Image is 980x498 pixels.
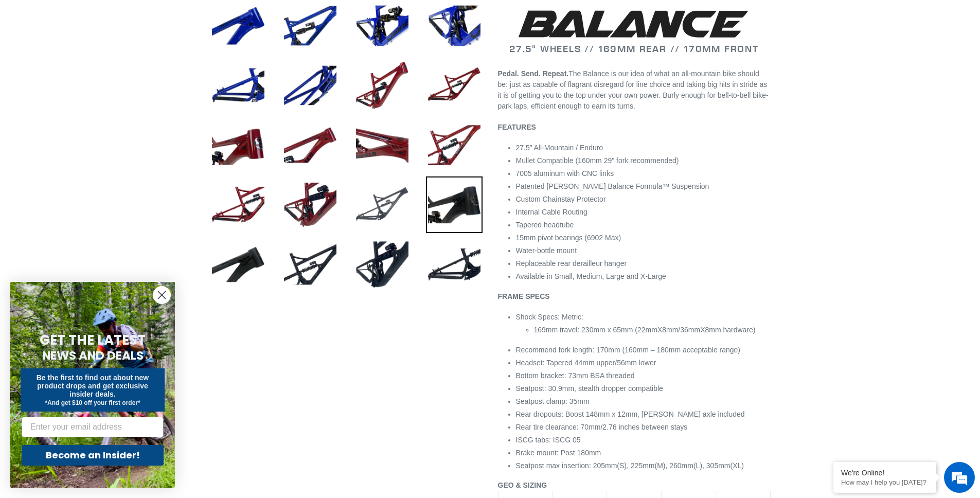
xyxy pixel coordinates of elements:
span: Be the first to find out about new product drops and get exclusive insider deals. [37,373,149,398]
li: Available in Small, Medium, Large and X-Large [516,271,771,282]
div: Minimize live chat window [169,5,193,30]
img: Load image into Gallery viewer, BALANCE - Frameset [210,176,266,233]
h2: 27.5" WHEELS // 169MM REAR // 170MM FRONT [498,7,771,55]
span: ISCG tabs: ISCG 05 [516,436,581,444]
span: Bottom bracket: 73mm BSA threaded [516,371,635,380]
img: Load image into Gallery viewer, BALANCE - Frameset [210,117,266,173]
span: Replaceable rear derailleur hanger [516,259,627,268]
button: Become an Insider! [22,445,164,466]
span: Internal Cable Routing [516,208,587,216]
img: Load image into Gallery viewer, BALANCE - Frameset [282,176,338,233]
img: Load image into Gallery viewer, BALANCE - Frameset [426,176,483,233]
span: Brake mount: Post 180mm [516,449,601,457]
b: FRAME SPECS [498,292,550,300]
textarea: Type your message and hit 'Enter' [5,281,196,317]
span: *And get $10 off your first order* [45,399,140,406]
span: Water-bottle mount [516,246,577,255]
span: Rear dropouts: Boost 148mm x 12mm, [PERSON_NAME] axle included [516,410,745,418]
span: NEWS AND DEALS [42,347,144,364]
span: GET THE LATEST [40,331,146,349]
button: Close dialog [153,286,171,304]
img: Load image into Gallery viewer, BALANCE - Frameset [426,57,483,114]
p: The Balance is our idea of what an all-mountain bike should be: just as capable of flagrant disre... [498,68,771,112]
input: Enter your email address [22,417,164,437]
span: 7005 aluminum with CNC links [516,169,614,177]
img: Load image into Gallery viewer, BALANCE - Frameset [210,57,266,114]
div: Chat with us now [69,58,188,71]
span: Patented [PERSON_NAME] Balance Formula™ Suspension [516,182,709,190]
b: Pedal. Send. Repeat. [498,69,569,78]
p: How may I help you today? [841,478,929,486]
div: Navigation go back [11,57,27,72]
li: Seatpost max insertion: 205mm(S), 225mm(M), 260mm(L), 305mm(XL) [516,460,771,471]
span: Custom Chainstay Protector [516,195,606,203]
li: Tapered headtube [516,220,771,230]
img: Load image into Gallery viewer, BALANCE - Frameset [354,57,411,114]
span: Seatpost: 30.9mm, stealth dropper compatible [516,384,663,393]
img: Load image into Gallery viewer, BALANCE - Frameset [282,236,338,293]
img: Load image into Gallery viewer, BALANCE - Frameset [282,57,338,114]
span: Shock Specs: Metric: [516,313,584,321]
span: Rear tire clearance: 70mm/2.76 inches between stays [516,423,688,431]
div: We're Online! [841,469,929,477]
span: Seatpost clamp: 35mm [516,397,590,405]
span: 27.5” All-Mountain / Enduro [516,144,603,152]
span: GEO & SIZING [498,481,547,489]
span: 169mm travel: 230mm x 65mm (22mmX8mm/36mmX8mm hardware) [534,326,756,334]
img: d_696896380_company_1647369064580_696896380 [33,51,59,77]
img: Load image into Gallery viewer, BALANCE - Frameset [426,236,483,293]
img: Load image into Gallery viewer, BALANCE - Frameset [282,117,338,173]
span: Recommend fork length: 170mm (160mm – 180mm acceptable range) [516,346,741,354]
span: Headset: Tapered 44mm upper/56mm lower [516,359,656,367]
b: FEATURES [498,123,536,131]
span: 15mm pivot bearings (6902 Max) [516,234,621,242]
img: Load image into Gallery viewer, BALANCE - Frameset [210,236,266,293]
span: Mullet Compatible (160mm 29" fork recommended) [516,156,679,165]
img: Load image into Gallery viewer, BALANCE - Frameset [354,236,411,293]
img: Load image into Gallery viewer, BALANCE - Frameset [354,176,411,233]
img: Load image into Gallery viewer, BALANCE - Frameset [426,117,483,173]
span: We're online! [60,130,142,234]
img: Load image into Gallery viewer, BALANCE - Frameset [354,117,411,173]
